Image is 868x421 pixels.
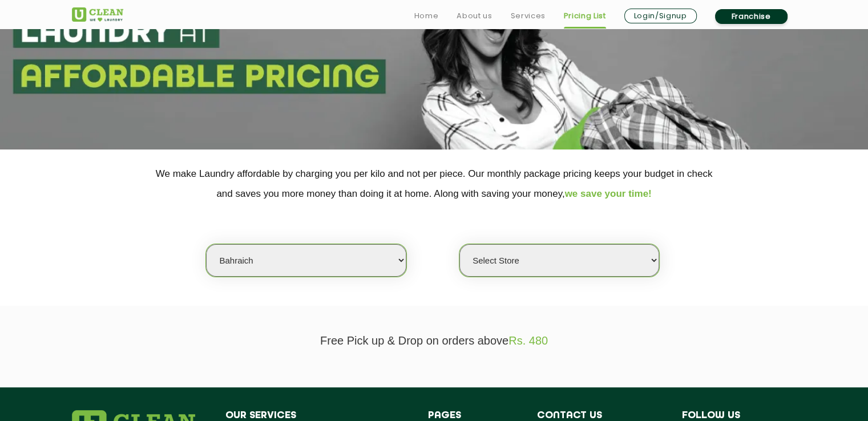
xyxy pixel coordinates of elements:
[510,9,545,23] a: Services
[564,9,606,23] a: Pricing List
[72,7,123,22] img: UClean Laundry and Dry Cleaning
[414,9,439,23] a: Home
[72,334,797,347] p: Free Pick up & Drop on orders above
[715,9,788,24] a: Franchise
[508,334,548,347] span: Rs. 480
[565,188,652,199] span: we save your time!
[72,164,797,204] p: We make Laundry affordable by charging you per kilo and not per piece. Our monthly package pricin...
[624,9,697,23] a: Login/Signup
[457,9,492,23] a: About us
